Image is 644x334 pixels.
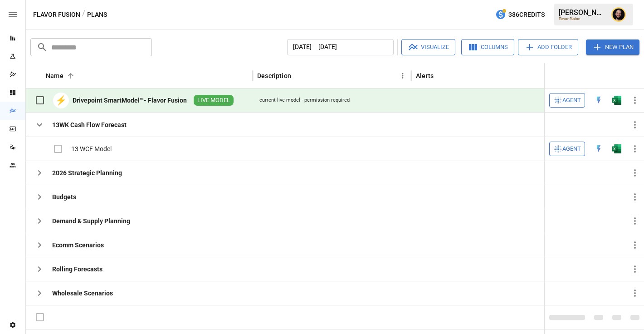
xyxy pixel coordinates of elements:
[549,142,585,156] button: Agent
[52,192,76,201] div: Budgets
[606,2,631,27] button: Ciaran Nugent
[549,93,585,108] button: Agent
[82,9,85,20] div: /
[594,96,603,105] div: Open in Quick Edit
[257,72,291,79] div: Description
[612,144,621,153] img: excel-icon.76473adf.svg
[434,69,447,82] button: Sort
[562,144,581,154] span: Agent
[73,96,187,105] div: Drivepoint SmartModel™- Flavor Fusion
[611,7,626,22] img: Ciaran Nugent
[194,96,234,105] span: LIVE MODEL
[52,265,102,274] div: Rolling Forecasts
[287,39,394,55] button: [DATE] – [DATE]
[416,72,434,79] div: Alerts
[396,69,409,82] button: Description column menu
[33,9,80,20] button: Flavor Fusion
[401,39,455,55] button: Visualize
[461,39,514,55] button: Columns
[594,144,603,153] div: Open in Quick Edit
[586,39,639,55] button: New Plan
[508,9,545,20] span: 386 Credits
[542,69,554,82] button: Alerts column menu
[612,96,621,105] img: excel-icon.76473adf.svg
[52,168,122,177] div: 2026 Strategic Planning
[52,289,113,298] div: Wholesale Scenarios
[71,144,112,153] div: 13 WCF Model
[562,95,581,106] span: Agent
[559,8,606,17] div: [PERSON_NAME]
[518,39,578,55] button: Add Folder
[492,6,548,23] button: 386Credits
[53,93,69,108] div: ⚡
[612,96,621,105] div: Open in Excel
[52,216,130,226] div: Demand & Supply Planning
[612,144,621,153] div: Open in Excel
[259,97,350,104] div: current live model - permission required
[594,96,603,105] img: quick-edit-flash.b8aec18c.svg
[631,69,644,82] button: Sort
[64,69,77,82] button: Sort
[559,17,606,21] div: Flavor Fusion
[46,72,63,79] div: Name
[52,120,127,129] div: 13WK Cash Flow Forecast
[52,241,104,250] div: Ecomm Scenarios
[292,69,305,82] button: Sort
[594,144,603,153] img: quick-edit-flash.b8aec18c.svg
